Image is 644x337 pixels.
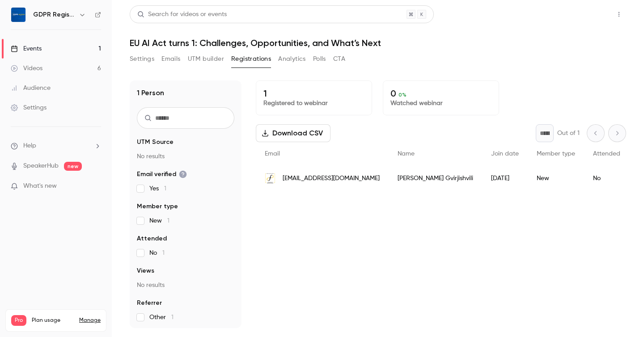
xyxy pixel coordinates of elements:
span: Views [137,266,154,275]
p: 0 [390,88,491,99]
a: SpeakerHub [23,161,59,171]
button: Share [569,5,605,23]
span: Attended [137,234,167,243]
section: facet-groups [137,138,234,322]
h1: 1 Person [137,88,164,98]
div: [PERSON_NAME] Gvirjishvili [389,166,482,191]
img: GDPR Register [11,8,25,22]
li: help-dropdown-opener [11,141,101,151]
span: new [64,162,82,171]
div: New [528,166,584,191]
div: Audience [11,84,51,93]
span: Attended [593,151,620,157]
span: 1 [164,185,166,192]
a: Manage [79,317,101,324]
p: No results [137,152,234,161]
button: UTM builder [188,52,224,66]
span: [EMAIL_ADDRESS][DOMAIN_NAME] [283,174,380,183]
button: CTA [333,52,345,66]
p: No results [137,281,234,290]
p: Registered to webinar [263,99,364,108]
span: Other [149,313,174,322]
span: New [149,216,169,225]
div: Videos [11,64,42,73]
div: No [584,166,629,191]
button: Analytics [278,52,306,66]
span: 1 [162,250,165,256]
div: [DATE] [482,166,528,191]
h6: GDPR Register [33,10,75,19]
div: Events [11,44,42,53]
h1: EU AI Act turns 1: Challenges, Opportunities, and What’s Next [130,38,626,48]
span: Yes [149,184,166,193]
div: Search for videos or events [137,10,227,19]
button: Registrations [231,52,271,66]
span: Name [398,151,415,157]
span: Help [23,141,36,151]
span: Member type [137,202,178,211]
span: 0 % [398,92,407,98]
button: Download CSV [256,124,330,142]
span: Referrer [137,299,162,308]
p: Out of 1 [557,129,580,138]
span: 1 [171,314,174,320]
img: freeuni.edu.ge [265,173,275,184]
span: Join date [491,151,519,157]
span: What's new [23,181,57,191]
div: Settings [11,103,47,112]
span: Plan usage [32,317,74,324]
span: Member type [537,151,575,157]
button: Polls [313,52,326,66]
p: Watched webinar [390,99,491,108]
span: Email verified [137,170,187,179]
span: Email [265,151,280,157]
span: No [149,249,165,257]
span: Pro [11,315,26,326]
span: 1 [167,218,169,224]
span: UTM Source [137,138,174,147]
p: 1 [263,88,364,99]
button: Emails [161,52,180,66]
button: Settings [130,52,154,66]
